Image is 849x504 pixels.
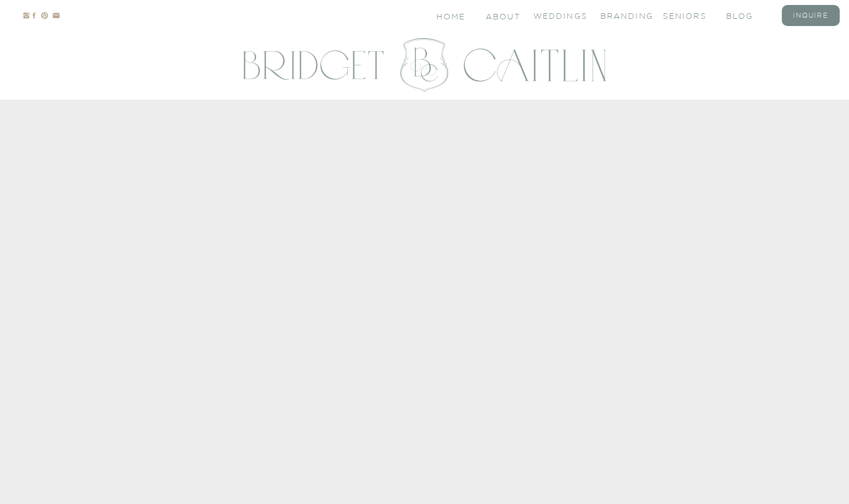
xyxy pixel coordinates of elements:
[533,11,578,20] a: Weddings
[486,11,519,20] a: About
[663,11,707,20] a: seniors
[436,11,467,20] a: Home
[600,11,645,20] a: branding
[789,11,833,20] a: inquire
[726,11,770,20] a: blog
